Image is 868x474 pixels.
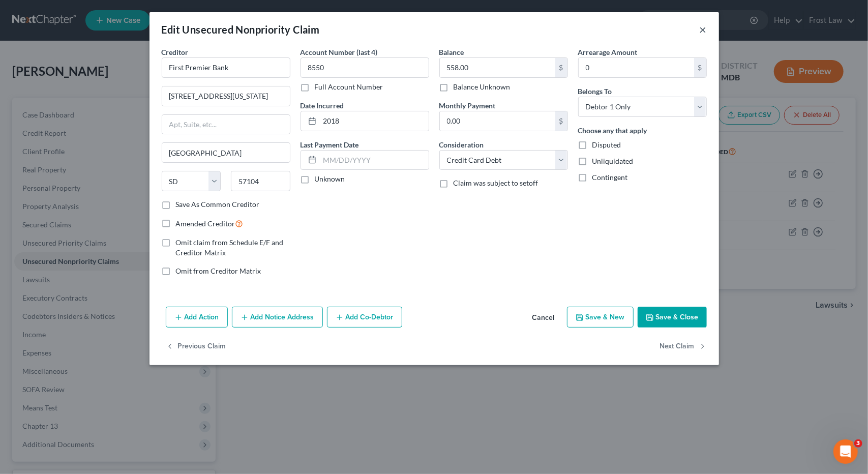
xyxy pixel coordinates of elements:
label: Balance Unknown [454,82,511,92]
span: Amended Creditor [176,219,235,228]
span: Belongs To [578,87,612,96]
span: Omit from Creditor Matrix [176,266,261,275]
input: Enter city... [162,143,290,162]
span: Claim was subject to setoff [454,179,538,187]
input: 0.00 [440,111,555,131]
button: Add Notice Address [232,307,323,328]
span: 3 [854,439,862,448]
input: MM/DD/YYYY [320,111,429,131]
label: Save As Common Creditor [176,199,260,210]
label: Unknown [315,174,345,184]
button: Add Co-Debtor [327,307,402,328]
label: Choose any that apply [578,125,647,136]
label: Balance [439,47,464,57]
input: Search creditor by name... [162,57,290,78]
button: × [700,23,707,36]
button: Add Action [166,307,228,328]
label: Full Account Number [315,82,383,92]
button: Previous Claim [166,336,226,357]
span: Disputed [592,140,621,149]
span: Creditor [162,48,189,56]
input: MM/DD/YYYY [320,151,429,170]
input: Enter address... [162,86,290,106]
iframe: Intercom live chat [833,439,858,464]
label: Arrearage Amount [578,47,638,57]
button: Save & New [567,307,634,328]
label: Consideration [439,139,484,150]
label: Last Payment Date [301,139,359,150]
span: Unliquidated [592,157,634,165]
span: Contingent [592,173,628,182]
label: Date Incurred [301,100,344,111]
input: Enter zip... [231,171,290,191]
button: Cancel [524,308,563,328]
div: $ [555,111,567,131]
label: Monthly Payment [439,100,496,111]
input: 0.00 [579,58,694,77]
div: Edit Unsecured Nonpriority Claim [162,22,320,37]
input: XXXX [301,57,429,78]
button: Save & Close [638,307,707,328]
div: $ [694,58,706,77]
input: 0.00 [440,58,555,77]
input: Apt, Suite, etc... [162,115,290,134]
span: Omit claim from Schedule E/F and Creditor Matrix [176,238,284,257]
label: Account Number (last 4) [301,47,378,57]
button: Next Claim [660,336,707,357]
div: $ [555,58,567,77]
